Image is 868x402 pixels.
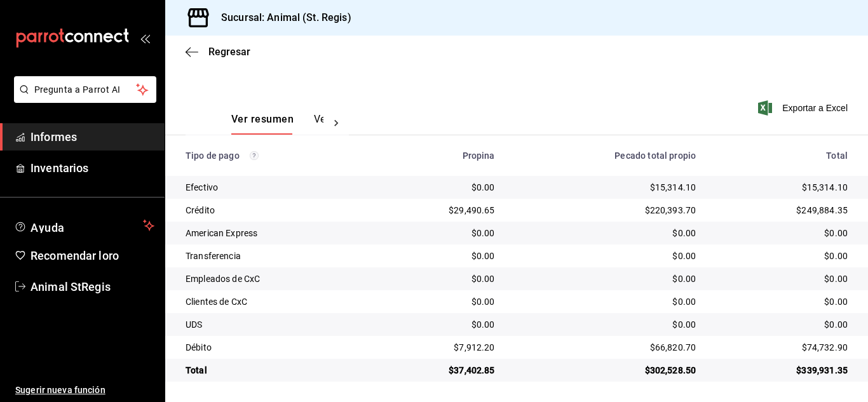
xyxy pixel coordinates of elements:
font: Empleados de CxC [186,274,260,284]
div: pestañas de navegación [231,112,323,135]
font: Recomendar loro [31,249,119,262]
font: $0.00 [471,319,495,330]
a: Pregunta a Parrot AI [9,92,156,105]
font: $0.00 [672,297,696,307]
font: $302,528.50 [645,365,696,375]
font: $0.00 [471,274,495,284]
font: Exportar a Excel [782,103,848,113]
font: $249,884.35 [796,205,848,215]
font: $0.00 [824,297,848,307]
font: $0.00 [672,319,696,330]
svg: Los pagos realizados con Pay y otras terminales son montos brutos. [250,151,259,160]
font: Propina [463,151,495,161]
font: Sucursal: Animal (St. Regis) [221,11,351,23]
font: $66,820.70 [650,342,696,352]
font: $0.00 [824,251,848,261]
font: $0.00 [471,228,495,238]
font: UDS [186,319,202,330]
font: Total [826,151,848,161]
button: Pregunta a Parrot AI [14,76,156,103]
font: $0.00 [824,319,848,330]
font: $0.00 [824,228,848,238]
font: Ver pagos [314,113,362,125]
button: Regresar [186,46,250,58]
button: abrir_cajón_menú [140,33,150,43]
font: Inventarios [31,161,88,175]
font: $74,732.90 [802,342,848,352]
font: Débito [186,342,212,352]
font: Sugerir nueva función [15,385,105,395]
font: Regresar [208,46,250,58]
font: Crédito [186,205,215,215]
font: $0.00 [672,274,696,284]
font: $37,402.85 [449,365,495,375]
font: $0.00 [471,182,495,192]
font: Informes [31,130,77,144]
font: Total [186,365,207,375]
font: $7,912.20 [454,342,494,352]
font: $15,314.10 [650,182,696,192]
font: Transferencia [186,251,241,261]
font: Animal StRegis [31,280,111,293]
font: $29,490.65 [449,205,495,215]
font: $0.00 [672,251,696,261]
font: $0.00 [824,274,848,284]
button: Exportar a Excel [761,100,848,116]
font: $15,314.10 [802,182,848,192]
font: Efectivo [186,182,218,192]
font: Ver resumen [231,113,294,125]
font: Tipo de pago [186,151,240,161]
font: $339,931.35 [796,365,848,375]
font: $0.00 [471,297,495,307]
font: $220,393.70 [645,205,696,215]
font: Clientes de CxC [186,297,247,307]
font: Pregunta a Parrot AI [34,84,121,95]
font: $0.00 [672,228,696,238]
font: Pecado total propio [614,151,696,161]
font: Ayuda [31,221,65,234]
font: American Express [186,228,257,238]
font: $0.00 [471,251,495,261]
